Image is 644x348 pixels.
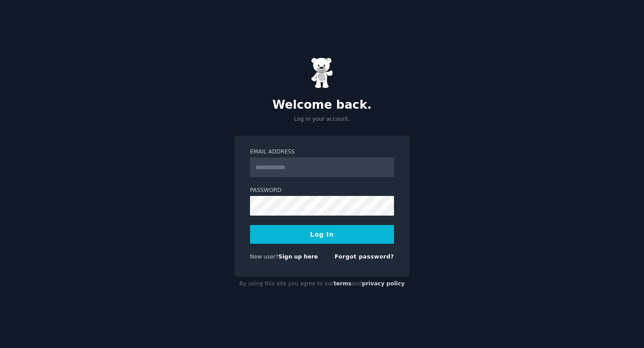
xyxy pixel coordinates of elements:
[250,187,394,195] label: Password
[334,280,352,287] a: terms
[335,254,394,260] a: Forgot password?
[311,57,333,89] img: Gummy Bear
[362,280,405,287] a: privacy policy
[234,98,410,112] h2: Welcome back.
[250,254,279,260] span: New user?
[234,277,410,291] div: By using this site you agree to our and
[250,148,394,156] label: Email Address
[250,225,394,244] button: Log In
[234,115,410,123] p: Log in your account.
[279,254,318,260] a: Sign up here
